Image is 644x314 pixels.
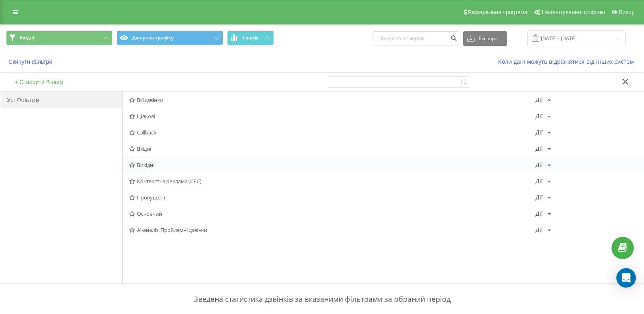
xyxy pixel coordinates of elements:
a: Коли дані можуть відрізнятися вiд інших систем [498,58,638,65]
div: Дії [536,195,543,200]
div: Дії [536,113,543,119]
button: + Створити Фільтр [12,78,66,86]
span: Цільові [129,113,536,119]
span: Вхідні [20,35,34,41]
span: AI-аналіз. Проблемні дзвінки [129,227,536,233]
div: Дії [536,162,543,168]
span: Пропущені [129,195,536,200]
div: Дії [536,227,543,233]
input: Пошук за номером [373,31,459,46]
div: Дії [536,97,543,103]
p: Зведена статистика дзвінків за вказаними фільтрами за обраний період [6,278,638,305]
span: Callback [129,130,536,135]
div: Дії [536,178,543,184]
span: Всі дзвінки [129,97,536,103]
button: Експорт [463,31,507,46]
span: Основний [129,211,536,217]
button: Вхідні [6,30,113,45]
button: Джерела трафіку [117,30,223,45]
span: Графік [243,35,259,41]
div: Дії [536,211,543,217]
div: Дії [536,146,543,152]
span: Вихід [619,9,633,15]
span: Вхідні [129,146,536,152]
button: Закрити [620,78,631,87]
div: Усі Фільтри [0,92,122,108]
span: Контекстна реклама (CPC) [129,178,536,184]
div: Дії [536,130,543,135]
div: Open Intercom Messenger [616,268,636,288]
button: Скинути фільтри [6,58,56,65]
span: Вихідні [129,162,536,168]
span: Налаштування профілю [542,9,605,15]
span: Реферальна програма [468,9,528,15]
button: Графік [227,30,274,45]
